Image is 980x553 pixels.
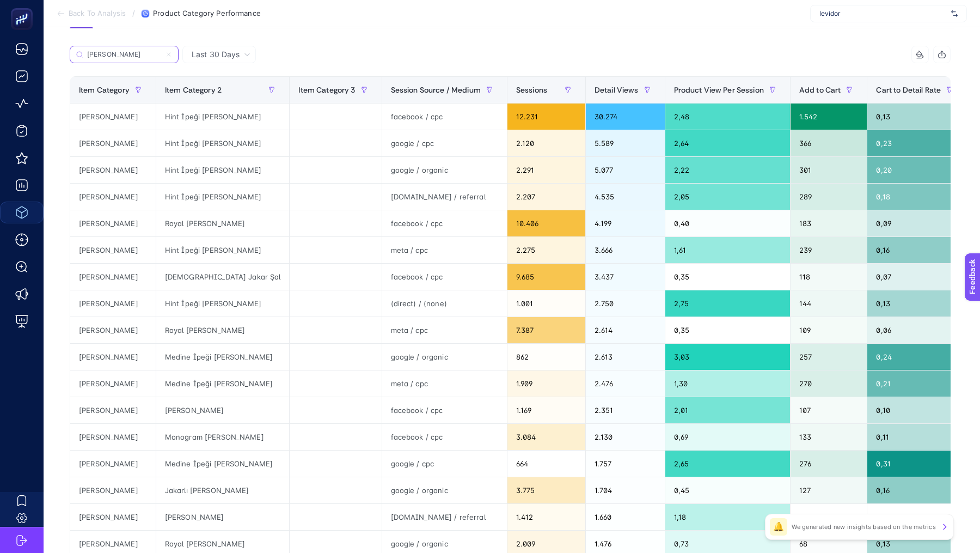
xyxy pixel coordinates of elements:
span: Product Category Performance [153,9,261,18]
div: [DOMAIN_NAME] / referral [382,504,507,530]
div: [PERSON_NAME] [70,210,156,236]
div: 0,13 [867,104,967,130]
div: 2.351 [586,397,665,423]
div: Hint İpeği [PERSON_NAME] [156,290,290,317]
div: 144 [791,290,867,317]
div: [PERSON_NAME] [70,477,156,503]
div: 0,11 [867,424,967,450]
div: google / organic [382,344,507,370]
div: 0,23 [867,130,967,156]
div: facebook / cpc [382,210,507,236]
div: 3.437 [586,264,665,290]
div: 3.084 [507,424,585,450]
div: 1.412 [507,504,585,530]
div: Royal [PERSON_NAME] [156,210,290,236]
div: 239 [791,237,867,263]
div: 1.660 [586,504,665,530]
div: [PERSON_NAME] [70,424,156,450]
div: 118 [791,264,867,290]
div: 289 [791,184,867,210]
div: 2.476 [586,370,665,397]
div: 1,61 [665,237,790,263]
div: 0,35 [665,317,790,343]
div: [PERSON_NAME] [156,397,290,423]
span: Item Category [79,86,130,94]
div: 1.001 [507,290,585,317]
div: 0,16 [867,477,967,503]
div: Hint İpeği [PERSON_NAME] [156,130,290,156]
div: 2.291 [507,157,585,183]
div: 0,40 [665,210,790,236]
div: 1.542 [791,104,867,130]
div: 2,65 [665,451,790,477]
div: Monogram [PERSON_NAME] [156,424,290,450]
div: [PERSON_NAME] [70,264,156,290]
div: 2,22 [665,157,790,183]
span: levidor [819,9,947,18]
div: 276 [791,451,867,477]
div: google / organic [382,157,507,183]
img: svg%3e [951,8,958,19]
input: Search [87,51,161,59]
div: 3.775 [507,477,585,503]
div: 1,18 [665,504,790,530]
div: 2.750 [586,290,665,317]
div: 366 [791,130,867,156]
div: 2.130 [586,424,665,450]
span: / [132,9,135,17]
div: [PERSON_NAME] [70,451,156,477]
div: 0,16 [867,237,967,263]
div: 0,06 [867,317,967,343]
div: 3,03 [665,344,790,370]
div: [PERSON_NAME] [70,397,156,423]
div: 133 [791,424,867,450]
div: 🔔 [770,518,787,536]
div: google / cpc [382,451,507,477]
div: [PERSON_NAME] [70,130,156,156]
div: Hint İpeği [PERSON_NAME] [156,237,290,263]
div: meta / cpc [382,370,507,397]
div: 0,20 [867,157,967,183]
div: 30.274 [586,104,665,130]
div: 109 [791,317,867,343]
div: google / cpc [382,130,507,156]
div: 0,69 [665,424,790,450]
div: 2.275 [507,237,585,263]
div: facebook / cpc [382,397,507,423]
div: 257 [791,344,867,370]
div: meta / cpc [382,237,507,263]
div: [DEMOGRAPHIC_DATA] Jakar Şal [156,264,290,290]
div: 127 [791,477,867,503]
div: 4.535 [586,184,665,210]
span: Cart to Detail Rate [876,86,941,94]
div: 2.614 [586,317,665,343]
div: 0,24 [867,344,967,370]
div: 5.077 [586,157,665,183]
span: Add to Cart [799,86,841,94]
span: Sessions [516,86,547,94]
div: [PERSON_NAME] [70,157,156,183]
span: Item Category 3 [298,86,355,94]
span: Back To Analysis [69,9,126,18]
div: 862 [507,344,585,370]
div: 0,18 [867,184,967,210]
div: meta / cpc [382,317,507,343]
div: 1.704 [586,477,665,503]
div: [PERSON_NAME] [156,504,290,530]
div: [PERSON_NAME] [70,290,156,317]
div: 0,45 [665,477,790,503]
div: Hint İpeği [PERSON_NAME] [156,184,290,210]
div: 0,31 [867,451,967,477]
div: [PERSON_NAME] [70,370,156,397]
div: 2,75 [665,290,790,317]
div: [PERSON_NAME] [70,237,156,263]
span: Last 30 Days [192,49,240,60]
div: 1.169 [507,397,585,423]
div: [PERSON_NAME] [70,104,156,130]
div: 2,64 [665,130,790,156]
div: 301 [791,157,867,183]
div: 0,13 [867,290,967,317]
div: 0,03 [867,504,967,530]
span: Item Category 2 [165,86,222,94]
div: Jakarlı [PERSON_NAME] [156,477,290,503]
